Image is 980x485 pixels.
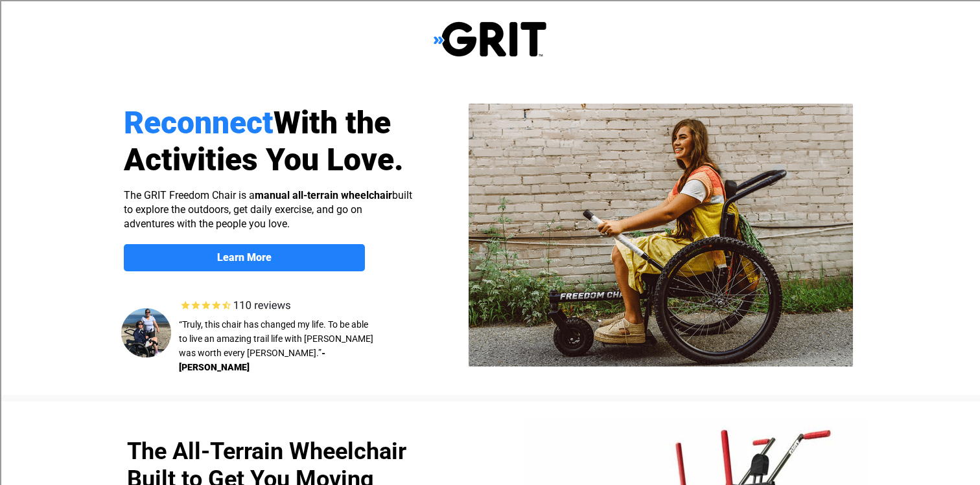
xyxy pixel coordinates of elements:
[217,251,272,264] strong: Learn More
[124,244,365,271] a: Learn More
[255,189,392,201] strong: manual all-terrain wheelchair
[124,104,274,141] span: Reconnect
[179,319,373,358] span: “Truly, this chair has changed my life. To be able to live an amazing trail life with [PERSON_NAM...
[274,104,391,141] span: With the
[124,189,412,230] span: The GRIT Freedom Chair is a built to explore the outdoors, get daily exercise, and go on adventur...
[124,141,404,178] span: Activities You Love.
